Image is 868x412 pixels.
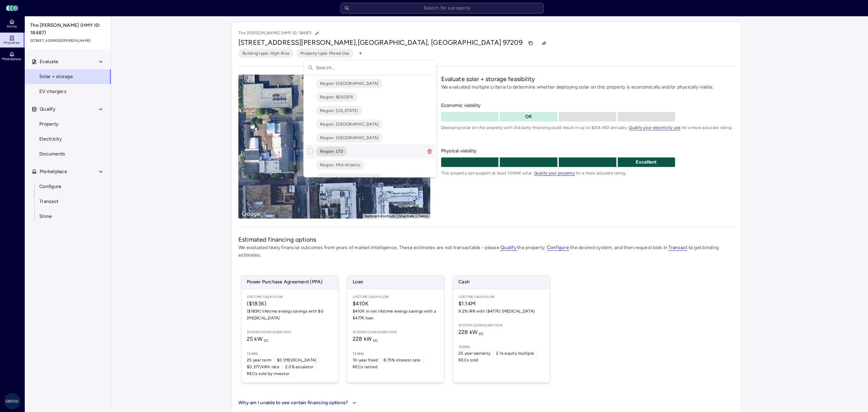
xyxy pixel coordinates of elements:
div: Suggestions [304,75,436,177]
span: Region: [GEOGRAPHIC_DATA] [320,80,378,87]
span: Region: B2R/SFR [320,94,353,100]
span: Region: [US_STATE] [320,107,358,114]
span: Region: [GEOGRAPHIC_DATA] [320,134,378,141]
span: Region: Mid-Atlantic [320,162,360,168]
span: Region: [GEOGRAPHIC_DATA] [320,175,378,182]
input: Search... [316,60,432,75]
span: Region: [GEOGRAPHIC_DATA] [320,121,378,128]
span: Region: LTD [320,148,343,155]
